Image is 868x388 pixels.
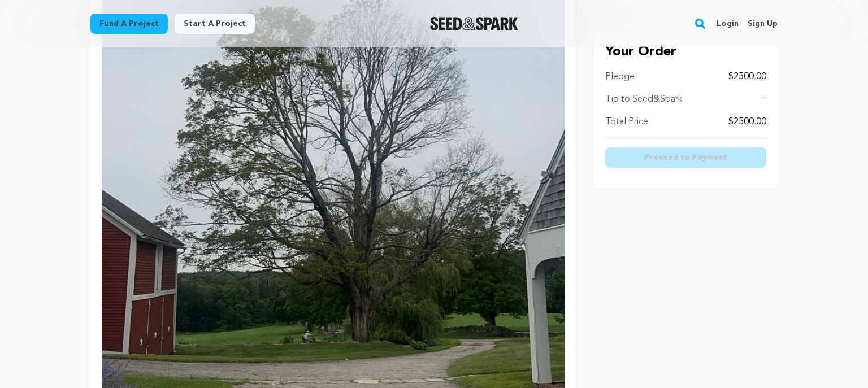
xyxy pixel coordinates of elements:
p: Your Order [605,43,766,61]
a: Login [717,15,739,33]
span: Proceed to Payment [644,152,727,163]
a: Sign up [748,15,778,33]
img: Seed&Spark Logo Dark Mode [430,17,519,30]
a: Fund a project [90,14,168,34]
p: Tip to Seed&Spark [605,93,682,106]
p: Total Price [605,115,648,129]
p: $2500.00 [728,115,766,129]
a: Seed&Spark Homepage [430,17,519,30]
a: Start a project [175,14,255,34]
p: Pledge [605,70,635,84]
button: Proceed to Payment [605,147,766,168]
p: - [763,93,766,106]
p: $2500.00 [728,70,766,84]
